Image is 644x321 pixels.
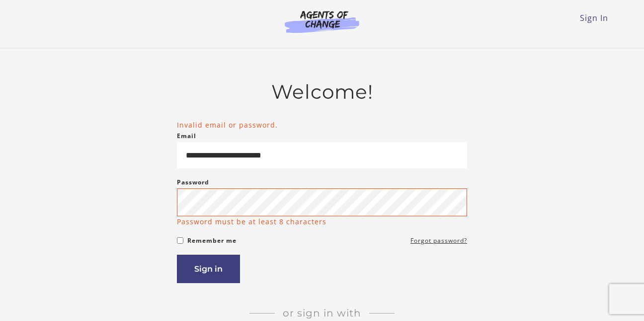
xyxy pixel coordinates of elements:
label: Remember me [187,235,237,247]
span: Or sign in with [275,307,369,319]
label: Email [177,130,196,142]
li: Invalid email or password. [177,120,467,130]
p: Password must be at least 8 characters [177,216,326,227]
label: Password [177,176,209,188]
a: Sign In [580,12,608,23]
img: Agents of Change Logo [274,10,370,33]
h2: Welcome! [177,80,467,104]
button: Sign in [177,255,240,283]
a: Forgot password? [410,235,467,247]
